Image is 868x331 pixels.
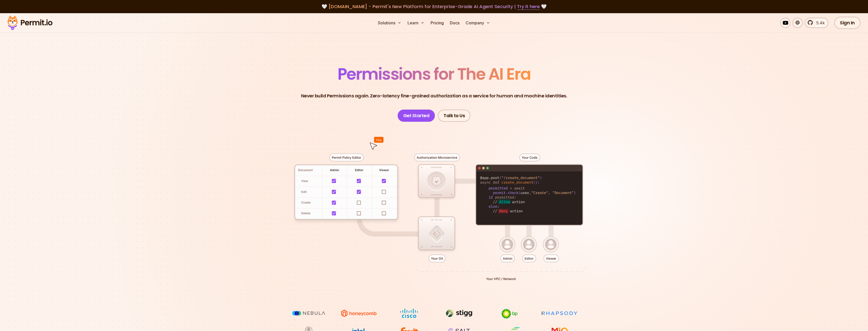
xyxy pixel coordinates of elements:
[813,20,825,26] span: 5.4k
[340,308,378,318] img: Honeycomb
[517,3,540,10] a: Try it here
[805,18,828,28] a: 5.4k
[290,308,328,318] img: Nebula
[328,3,540,10] span: [DOMAIN_NAME] - Permit's New Platform for Enterprise-Grade AI Agent Security |
[438,110,470,122] a: Talk to Us
[490,308,528,319] img: bp
[376,18,403,28] button: Solutions
[834,17,860,29] a: Sign In
[301,92,567,99] p: Never build Permissions again. Zero-latency fine-grained authorization as a service for human and...
[464,18,492,28] button: Company
[5,14,55,31] img: Permit logo
[448,18,461,28] a: Docs
[541,308,579,318] img: Rhapsody Health
[429,18,446,28] a: Pricing
[398,110,435,122] a: Get Started
[12,3,856,10] div: 🤍 🤍
[440,308,478,318] img: Stigg
[390,308,428,318] img: Cisco
[405,18,427,28] button: Learn
[338,63,531,85] span: Permissions for The AI Era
